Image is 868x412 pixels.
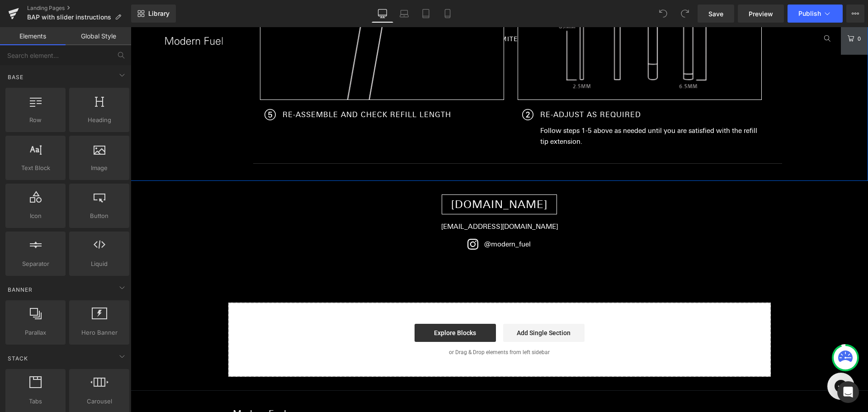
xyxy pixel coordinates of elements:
[27,14,111,21] span: BAP with slider instructions
[8,328,63,337] span: Parallax
[112,322,626,328] p: or Drag & Drop elements from left sidebar
[837,381,859,403] div: Open Intercom Messenger
[72,259,127,269] span: Liquid
[148,9,170,18] span: Library
[654,5,672,23] button: Undo
[676,5,694,23] button: Redo
[8,397,63,406] span: Tabs
[8,115,63,125] span: Row
[8,211,63,221] span: Icon
[7,354,29,363] span: Stack
[66,27,131,45] a: Global Style
[102,382,229,391] div: Modern Fuel
[7,73,24,81] span: Base
[749,9,773,19] span: Preview
[131,5,176,23] a: New Library
[354,212,400,223] p: @modern_fuel
[708,9,723,19] span: Save
[692,342,728,376] iframe: Gorgias live chat messenger
[798,10,821,17] span: Publish
[788,5,843,23] button: Publish
[8,163,63,173] span: Text Block
[72,115,127,125] span: Heading
[8,259,63,269] span: Separator
[150,98,321,109] div: To enrich screen reader interactions, please activate Accessibility in Grammarly extension settings
[72,397,127,406] span: Carousel
[410,98,627,120] p: Follow steps 1-5 above as needed until you are satisfied with the refill tip extension.
[27,5,131,12] a: Landing Pages
[410,82,627,94] p: RE-ADJUST AS REQUIRED
[7,285,33,294] span: Banner
[738,5,784,23] a: Preview
[152,82,321,94] p: RE-ASSEMBLE AND CHECK REFILL LENGTH
[72,328,127,337] span: Hero Banner
[846,5,864,23] button: More
[311,167,426,187] a: [DOMAIN_NAME]
[284,297,365,315] a: Explore Blocks
[373,297,454,315] a: Add Single Section
[104,194,633,205] p: [EMAIL_ADDRESS][DOMAIN_NAME]
[415,5,437,23] a: Tablet
[437,5,458,23] a: Mobile
[72,211,127,221] span: Button
[72,163,127,173] span: Image
[372,5,393,23] a: Desktop
[321,171,417,184] span: [DOMAIN_NAME]
[393,5,415,23] a: Laptop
